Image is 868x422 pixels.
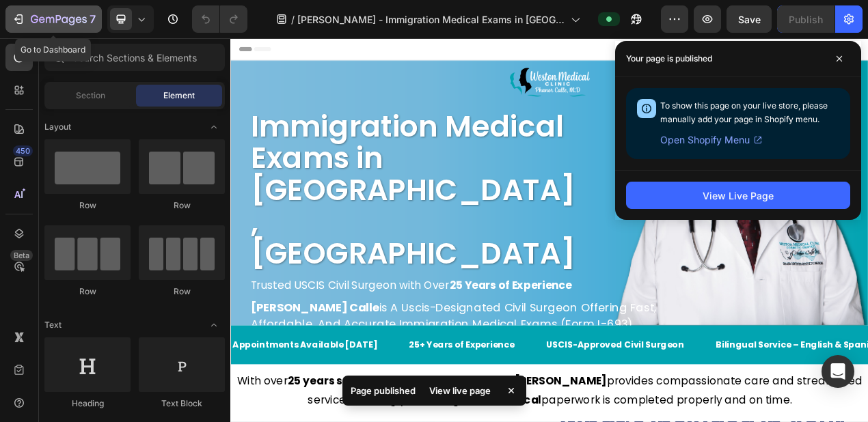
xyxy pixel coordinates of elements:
div: Row [44,285,131,298]
span: Section [76,89,105,102]
div: View Live Page [703,188,774,203]
button: 7 [5,5,102,33]
div: Row [139,285,225,298]
button: Publish [777,5,835,33]
span: is a uscis-designated civil surgeon offering fast, [25,336,547,356]
span: [PERSON_NAME] - Immigration Medical Exams in [GEOGRAPHIC_DATA] [297,12,565,27]
span: / [291,12,295,27]
h2: Immigration Medical Exams [24,92,446,299]
strong: Appointments Available [DATE] [2,386,188,402]
span: Text [44,319,62,331]
span: Save [738,14,761,25]
div: Undo/Redo [192,5,247,33]
div: Text Block [139,397,225,410]
strong: USCIS-Approved Civil Surgeon [405,386,582,402]
span: Layout [44,121,71,133]
span: affordable, and accurate immigration medical exams (form i-693) [25,357,516,377]
h2: Trusted USCIS Civil Surgeon with Over [24,307,446,328]
span: Element [163,89,195,102]
strong: 25+ Years of Experience [229,386,364,402]
div: View live page [421,381,499,400]
span: To show this page on your live store, please manually add your page in Shopify menu. [660,100,828,124]
input: Search Sections & Elements [44,44,225,71]
iframe: Design area [230,38,868,422]
img: gempages_575347405747127122-a95348cb-5bf1-4ec0-b5a3-5df4e893ab4c.png [359,38,461,75]
p: Your page is published [626,52,712,66]
div: Beta [10,250,33,261]
strong: [PERSON_NAME] calle [25,336,191,356]
span: Open Shopify Menu [660,132,750,148]
span: in [GEOGRAPHIC_DATA], [GEOGRAPHIC_DATA] [25,128,443,303]
div: Open Intercom Messenger [822,355,854,388]
p: 7 [90,11,96,27]
span: Toggle open [203,314,225,336]
p: Page published [351,384,416,397]
div: 450 [13,145,33,156]
span: Toggle open [203,116,225,138]
div: Publish [789,12,823,27]
button: Save [727,5,772,33]
div: Row [139,199,225,212]
div: Heading [44,397,131,410]
div: Row [44,199,131,212]
strong: 25 Years of Experience [281,308,438,327]
strong: Bilingual Service – English & Spanish [623,386,835,402]
button: View Live Page [626,182,850,209]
